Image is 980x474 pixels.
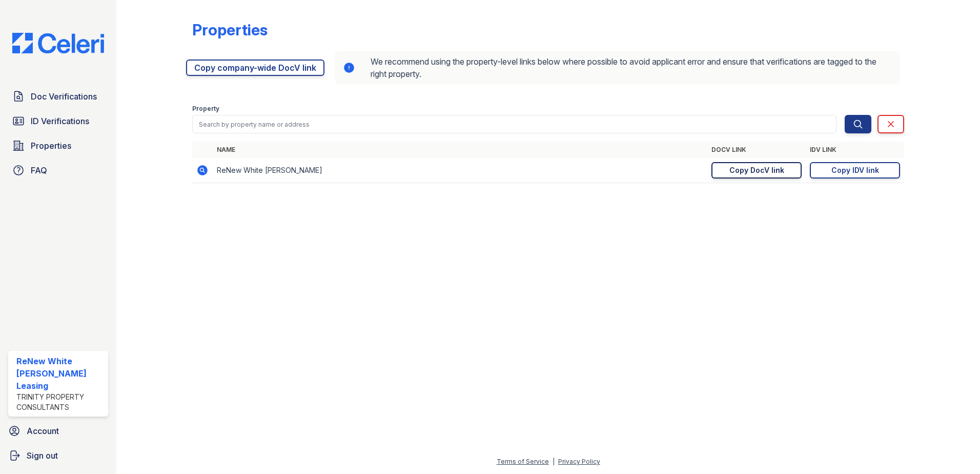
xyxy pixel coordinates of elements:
label: Property [192,105,219,113]
div: Trinity Property Consultants [16,392,104,412]
th: Name [213,142,707,158]
span: Properties [31,140,71,152]
input: Search by property name or address [192,115,836,133]
a: Account [4,421,112,441]
a: Doc Verifications [8,86,108,107]
a: Properties [8,135,108,156]
div: We recommend using the property-level links below where possible to avoid applicant error and ens... [335,51,900,84]
a: ID Verifications [8,111,108,131]
span: FAQ [31,164,47,176]
a: Copy IDV link [810,162,900,179]
div: ReNew White [PERSON_NAME] Leasing [16,355,104,392]
a: Privacy Policy [558,458,600,465]
a: Terms of Service [497,458,549,465]
div: Properties [192,21,268,39]
div: | [553,458,555,465]
div: Copy IDV link [831,165,879,175]
a: Copy DocV link [711,162,802,179]
a: FAQ [8,160,108,181]
div: Copy DocV link [729,165,784,175]
th: DocV Link [707,142,806,158]
span: Account [27,425,59,437]
a: Copy company-wide DocV link [186,60,324,76]
span: Sign out [27,449,58,462]
span: ID Verifications [31,115,89,127]
span: Doc Verifications [31,90,97,103]
img: CE_Logo_Blue-a8612792a0a2168367f1c8372b55b34899dd931a85d93a1a3d3e32e68fde9ad4.png [4,33,112,53]
a: Sign out [4,445,112,466]
th: IDV Link [806,142,904,158]
td: ReNew White [PERSON_NAME] [213,158,707,183]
